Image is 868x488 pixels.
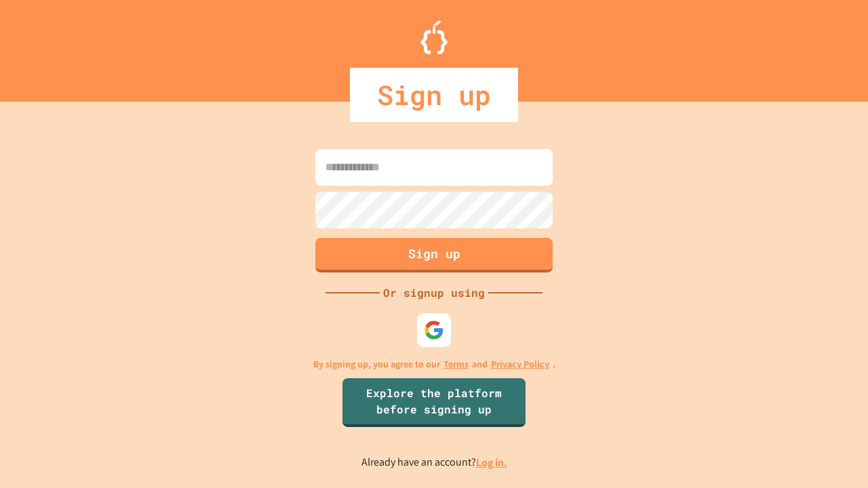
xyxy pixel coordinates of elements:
[342,378,526,427] a: Explore the platform before signing up
[315,238,553,272] button: Sign up
[491,357,549,371] a: Privacy Policy
[313,357,555,371] p: By signing up, you agree to our and .
[443,357,469,371] a: Terms
[424,320,444,340] img: google-icon.svg
[476,455,507,470] a: Log in.
[380,285,488,301] div: Or signup using
[350,68,518,122] div: Sign up
[420,20,448,54] img: Logo.svg
[361,454,507,471] p: Already have an account?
